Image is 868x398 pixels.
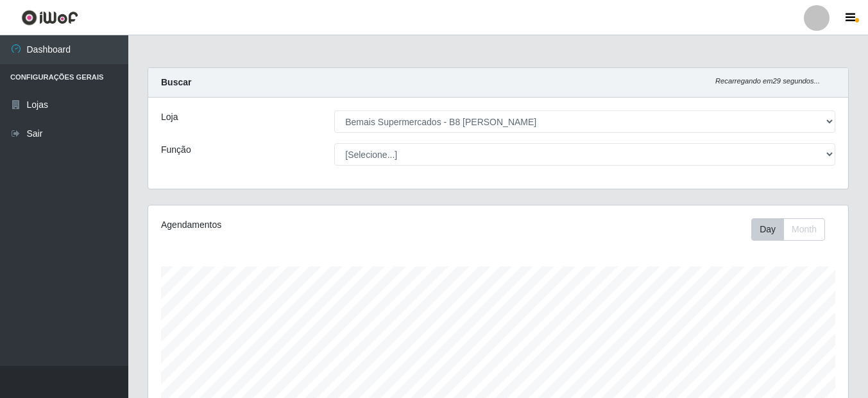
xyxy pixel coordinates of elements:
[715,77,820,85] i: Recarregando em 29 segundos...
[751,218,825,241] div: First group
[21,10,78,26] img: CoreUI Logo
[161,110,178,124] label: Loja
[751,218,835,241] div: Toolbar with button groups
[161,143,191,157] label: Função
[161,218,430,232] div: Agendamentos
[783,218,825,241] button: Month
[161,77,191,87] strong: Buscar
[751,218,784,241] button: Day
